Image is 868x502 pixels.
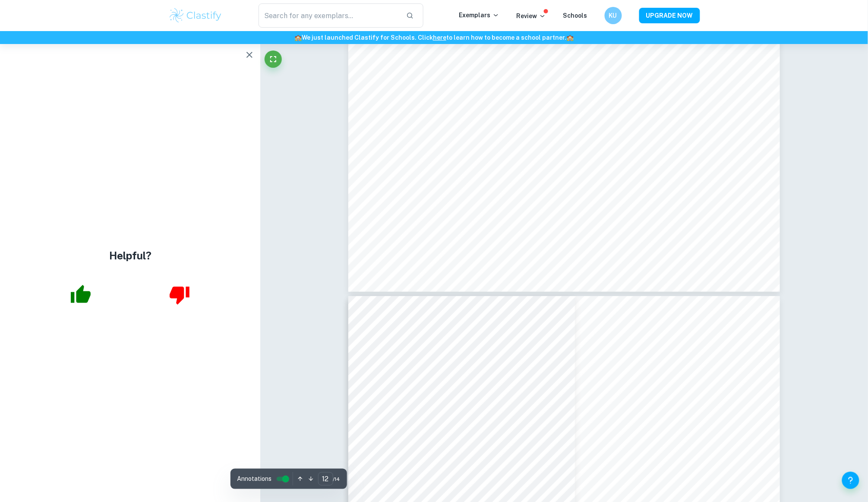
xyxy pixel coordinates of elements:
[608,11,618,20] h6: KU
[109,248,152,263] h4: Helpful?
[333,475,340,483] span: / 14
[2,33,866,42] h6: We just launched Clastify for Schools. Click to learn how to become a school partner.
[842,472,859,489] button: Help and Feedback
[459,10,499,20] p: Exemplars
[639,8,700,23] button: UPGRADE NOW
[517,11,546,21] p: Review
[566,34,574,41] span: 🏫
[563,12,587,19] a: Schools
[433,34,446,41] a: here
[259,3,400,28] input: Search for any exemplars...
[605,7,622,24] button: KU
[237,474,272,483] span: Annotations
[168,7,223,24] img: Clastify logo
[265,51,282,68] button: Fullscreen
[294,34,302,41] span: 🏫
